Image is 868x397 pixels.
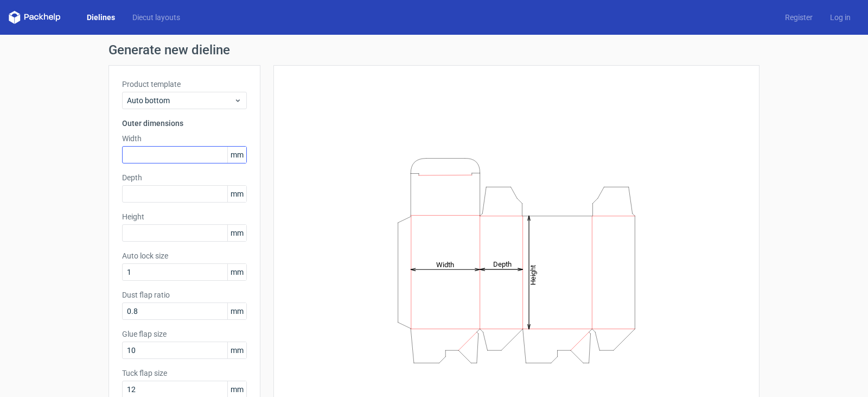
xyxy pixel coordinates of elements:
[122,211,247,222] label: Height
[227,186,246,202] span: mm
[227,342,246,358] span: mm
[78,12,124,23] a: Dielines
[821,12,859,23] a: Log in
[776,12,821,23] a: Register
[122,79,247,90] label: Product template
[108,43,759,56] h1: Generate new dieline
[122,172,247,183] label: Depth
[227,225,246,241] span: mm
[529,264,537,285] tspan: Height
[227,264,246,280] span: mm
[493,260,512,268] tspan: Depth
[122,368,247,379] label: Tuck flap size
[227,147,246,163] span: mm
[122,118,247,129] h3: Outer dimensions
[227,303,246,319] span: mm
[122,133,247,144] label: Width
[436,260,454,268] tspan: Width
[124,12,189,23] a: Diecut layouts
[122,250,247,261] label: Auto lock size
[127,95,234,106] span: Auto bottom
[122,289,247,300] label: Dust flap ratio
[122,329,247,339] label: Glue flap size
